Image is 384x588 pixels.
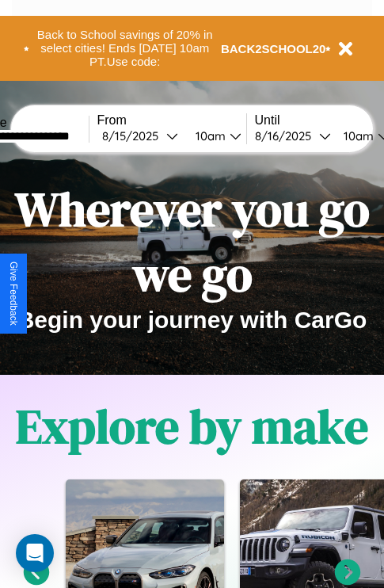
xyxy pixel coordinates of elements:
div: 8 / 15 / 2025 [102,128,166,143]
div: 10am [336,128,378,143]
b: BACK2SCHOOL20 [221,42,326,55]
button: Back to School savings of 20% in select cities! Ends [DATE] 10am PT.Use code: [29,24,221,73]
div: Give Feedback [8,262,19,326]
div: 10am [188,128,230,143]
button: 10am [183,128,246,144]
h1: Explore by make [16,394,368,459]
label: From [97,113,246,128]
div: Open Intercom Messenger [16,534,54,572]
button: 8/15/2025 [97,128,183,144]
div: 8 / 16 / 2025 [255,128,319,143]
